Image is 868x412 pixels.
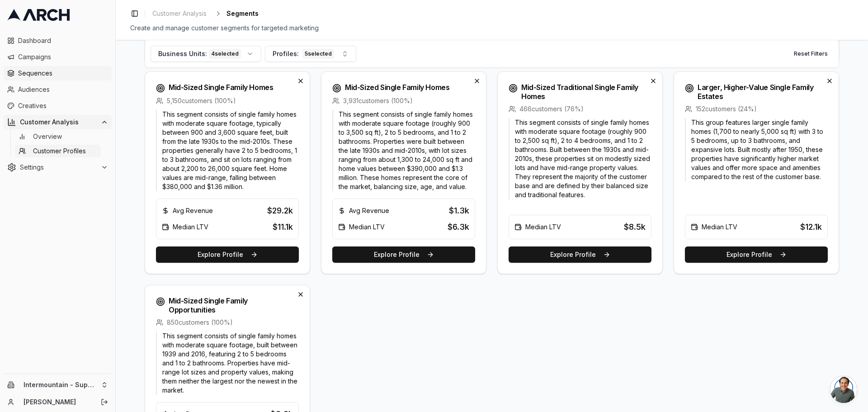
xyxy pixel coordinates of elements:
[156,110,299,191] p: This segment consists of single family homes with moderate square footage, typically between 900 ...
[209,49,241,59] div: 4 selected
[169,83,273,92] h3: Mid-Sized Single Family Homes
[4,82,112,97] a: Audiences
[830,376,857,403] a: Open chat
[509,118,651,199] p: This segment consists of single family homes with moderate square footage (roughly 900 to 2,500 s...
[169,296,295,314] h3: Mid-Sized Single Family Opportunities
[33,132,62,141] span: Overview
[20,118,97,127] span: Customer Analysis
[472,76,482,86] button: Deselect profile
[696,104,757,114] span: 152 customers ( 24 %)
[267,204,293,217] div: $29.2k
[151,46,261,62] button: Business Units:4selected
[226,9,259,18] span: Segments
[4,160,112,175] button: Settings
[156,331,299,395] p: This segment consists of single family homes with moderate square footage, built between 1939 and...
[519,104,584,114] span: 466 customers ( 76 %)
[24,381,97,389] span: Intermountain - Superior Water & Air
[152,9,207,18] span: Customer Analysis
[4,33,112,48] a: Dashboard
[18,85,108,94] span: Audiences
[15,145,101,157] a: Customer Profiles
[295,76,306,86] button: Deselect profile
[24,398,91,407] a: [PERSON_NAME]
[158,49,207,58] span: Business Units:
[18,52,108,62] span: Campaigns
[98,396,111,408] button: Log out
[648,76,659,86] button: Deselect profile
[18,36,108,45] span: Dashboard
[4,378,112,392] button: Intermountain - Superior Water & Air
[824,76,835,86] button: Deselect profile
[332,110,475,191] p: This segment consists of single family homes with moderate square footage (roughly 900 to 3,500 s...
[167,318,233,327] span: 850 customers ( 100 %)
[338,206,389,215] div: Avg Revenue
[343,96,413,105] span: 3,931 customers ( 100 %)
[4,66,112,81] a: Sequences
[345,83,449,92] h3: Mid-Sized Single Family Homes
[448,221,469,233] div: $6.3k
[149,7,259,20] nav: breadcrumb
[156,246,299,263] button: Explore Profile
[800,221,822,233] div: $12.1k
[162,223,208,232] div: Median LTV
[521,83,648,101] h3: Mid-Sized Traditional Single Family Homes
[273,221,293,233] div: $11.1k
[685,118,828,181] p: This group features larger single family homes (1,700 to nearly 5,000 sq ft) with 3 to 5 bedrooms...
[167,96,236,105] span: 5,150 customers ( 100 %)
[149,7,210,20] a: Customer Analysis
[33,147,86,156] span: Customer Profiles
[509,246,651,263] button: Explore Profile
[295,289,306,300] button: Deselect profile
[20,163,97,172] span: Settings
[18,101,108,110] span: Creatives
[514,223,561,232] div: Median LTV
[15,130,101,143] a: Overview
[18,69,108,78] span: Sequences
[449,204,469,217] div: $1.3k
[788,47,833,61] button: Reset Filters
[4,115,112,129] button: Customer Analysis
[273,49,334,59] div: Profiles:
[685,246,828,263] button: Explore Profile
[691,223,737,232] div: Median LTV
[130,24,854,33] div: Create and manage customer segments for targeted marketing
[162,206,213,215] div: Avg Revenue
[302,49,334,59] div: 5 selected
[4,99,112,113] a: Creatives
[332,246,475,263] button: Explore Profile
[338,223,385,232] div: Median LTV
[624,221,646,233] div: $8.5k
[4,50,112,64] a: Campaigns
[698,83,824,101] h3: Larger, Higher-Value Single Family Estates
